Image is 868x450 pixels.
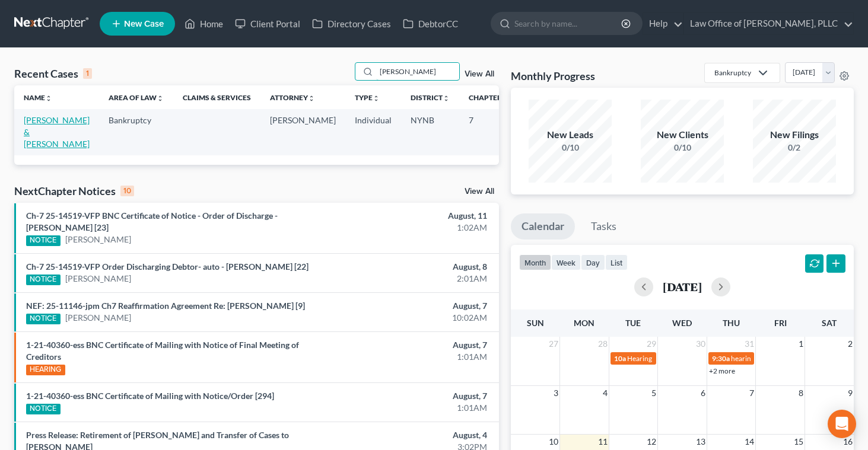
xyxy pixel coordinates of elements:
[99,109,173,155] td: Bankruptcy
[229,13,306,34] a: Client Portal
[124,20,164,28] span: New Case
[345,109,401,155] td: Individual
[173,85,260,109] th: Claims & Services
[179,13,229,34] a: Home
[341,429,487,441] div: August, 4
[341,300,487,312] div: August, 7
[847,386,854,400] span: 9
[714,68,751,78] div: Bankruptcy
[341,351,487,363] div: 1:01AM
[45,95,52,102] i: unfold_more
[26,365,65,375] div: HEARING
[723,318,740,328] span: Thu
[14,184,134,198] div: NextChapter Notices
[308,95,315,102] i: unfold_more
[753,142,836,154] div: 0/2
[270,93,315,102] a: Attorneyunfold_more
[341,222,487,234] div: 1:02AM
[397,13,464,34] a: DebtorCC
[597,337,609,351] span: 28
[793,435,805,449] span: 15
[120,186,134,196] div: 10
[527,318,544,328] span: Sun
[465,187,494,196] a: View All
[625,318,641,328] span: Tue
[26,235,61,246] div: NOTICE
[842,435,854,449] span: 16
[551,254,581,270] button: week
[341,390,487,402] div: August, 7
[650,386,657,400] span: 5
[743,435,755,449] span: 14
[157,95,164,102] i: unfold_more
[341,402,487,414] div: 1:01AM
[684,13,853,34] a: Law Office of [PERSON_NAME], PLLC
[24,93,52,102] a: Nameunfold_more
[26,404,61,414] div: NOTICE
[14,66,92,81] div: Recent Cases
[672,318,692,328] span: Wed
[748,386,755,400] span: 7
[695,337,707,351] span: 30
[341,210,487,222] div: August, 11
[514,12,623,34] input: Search by name...
[700,386,707,400] span: 6
[511,213,575,240] a: Calendar
[109,93,164,102] a: Area of Lawunfold_more
[797,386,805,400] span: 8
[602,386,609,400] span: 4
[511,69,595,83] h3: Monthly Progress
[605,254,628,270] button: list
[26,301,305,311] a: NEF: 25-11146-jpm Ch7 Reaffirmation Agreement Re: [PERSON_NAME] [9]
[774,318,787,328] span: Fri
[529,142,612,154] div: 0/10
[373,95,380,102] i: unfold_more
[574,318,594,328] span: Mon
[548,435,559,449] span: 10
[822,318,837,328] span: Sat
[65,234,131,245] a: [PERSON_NAME]
[709,366,735,375] a: +2 more
[443,95,450,102] i: unfold_more
[65,273,131,285] a: [PERSON_NAME]
[828,410,856,438] div: Open Intercom Messenger
[695,435,707,449] span: 13
[26,314,61,324] div: NOTICE
[581,254,605,270] button: day
[552,386,559,400] span: 3
[731,354,822,363] span: hearing for [PERSON_NAME]
[24,115,90,149] a: [PERSON_NAME] & [PERSON_NAME]
[459,109,519,155] td: 7
[411,93,450,102] a: Districtunfold_more
[548,337,559,351] span: 27
[83,68,92,79] div: 1
[643,13,683,34] a: Help
[341,312,487,324] div: 10:02AM
[847,337,854,351] span: 2
[26,210,278,232] a: Ch-7 25-14519-VFP BNC Certificate of Notice - Order of Discharge - [PERSON_NAME] [23]
[341,261,487,273] div: August, 8
[306,13,397,34] a: Directory Cases
[401,109,459,155] td: NYNB
[797,337,805,351] span: 1
[26,261,309,272] a: Ch-7 25-14519-VFP Order Discharging Debtor- auto - [PERSON_NAME] [22]
[26,275,61,285] div: NOTICE
[260,109,345,155] td: [PERSON_NAME]
[65,312,131,324] a: [PERSON_NAME]
[712,354,730,363] span: 9:30a
[469,93,509,102] a: Chapterunfold_more
[614,354,626,363] span: 10a
[341,273,487,285] div: 2:01AM
[646,435,657,449] span: 12
[743,337,755,351] span: 31
[641,142,724,154] div: 0/10
[627,354,720,363] span: Hearing for [PERSON_NAME]
[597,435,609,449] span: 11
[646,337,657,351] span: 29
[26,340,299,362] a: 1-21-40360-ess BNC Certificate of Mailing with Notice of Final Meeting of Creditors
[465,70,494,78] a: View All
[580,213,627,240] a: Tasks
[355,93,380,102] a: Typeunfold_more
[341,339,487,351] div: August, 7
[641,128,724,142] div: New Clients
